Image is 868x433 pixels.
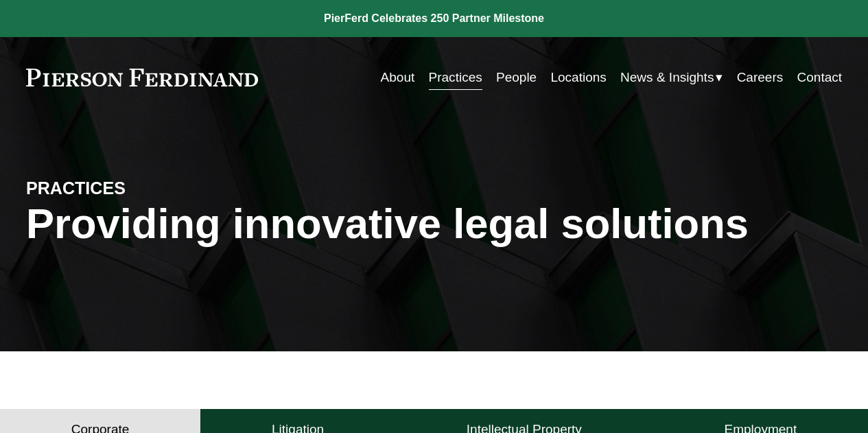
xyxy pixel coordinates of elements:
[429,65,482,91] a: Practices
[496,65,537,91] a: People
[620,66,714,89] span: News & Insights
[620,65,723,91] a: folder dropdown
[26,178,230,200] h4: PRACTICES
[550,65,606,91] a: Locations
[797,65,843,91] a: Contact
[26,200,842,248] h1: Providing innovative legal solutions
[737,65,784,91] a: Careers
[381,65,415,91] a: About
